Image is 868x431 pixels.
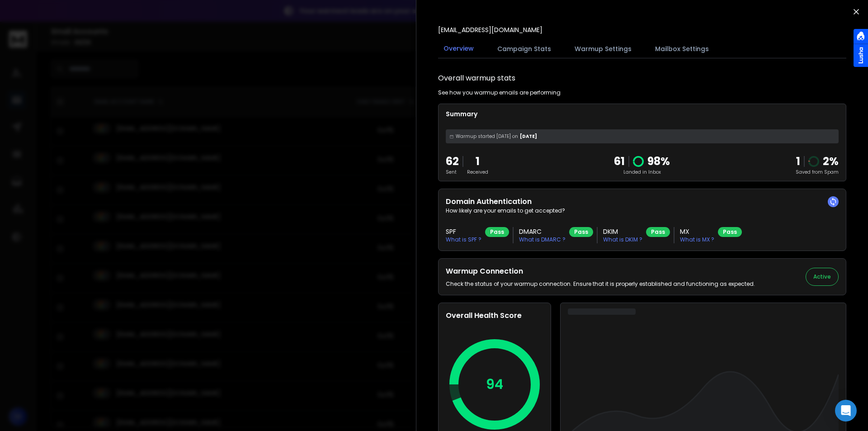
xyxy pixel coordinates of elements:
[823,154,839,169] p: 2 %
[446,266,755,277] h2: Warmup Connection
[438,25,542,34] p: [EMAIL_ADDRESS][DOMAIN_NAME]
[446,154,459,169] p: 62
[569,39,637,59] button: Warmup Settings
[603,236,642,243] p: What is DKIM ?
[647,154,670,169] p: 98 %
[446,129,839,143] div: [DATE]
[569,227,593,237] div: Pass
[650,39,714,59] button: Mailbox Settings
[467,169,488,175] p: Received
[456,133,518,140] span: Warmup started [DATE] on
[519,227,566,236] h3: DMARC
[614,169,670,175] p: Landed in Inbox
[446,280,755,288] p: Check the status of your warmup connection. Ensure that it is properly established and functionin...
[446,207,839,214] p: How likely are your emails to get accepted?
[438,89,561,96] p: See how you warmup emails are performing
[806,268,839,286] button: Active
[603,227,642,236] h3: DKIM
[446,169,459,175] p: Sent
[467,154,488,169] p: 1
[835,400,857,422] div: Open Intercom Messenger
[519,236,566,243] p: What is DMARC ?
[614,154,625,169] p: 61
[438,73,515,84] h1: Overall warmup stats
[446,196,839,207] h2: Domain Authentication
[485,227,509,237] div: Pass
[796,154,800,169] strong: 1
[492,39,557,59] button: Campaign Stats
[438,38,479,59] button: Overview
[796,169,839,175] p: Saved from Spam
[680,227,714,236] h3: MX
[486,376,503,393] p: 94
[446,310,543,321] h2: Overall Health Score
[446,227,481,236] h3: SPF
[446,236,481,243] p: What is SPF ?
[646,227,670,237] div: Pass
[718,227,742,237] div: Pass
[680,236,714,243] p: What is MX ?
[446,109,839,118] p: Summary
